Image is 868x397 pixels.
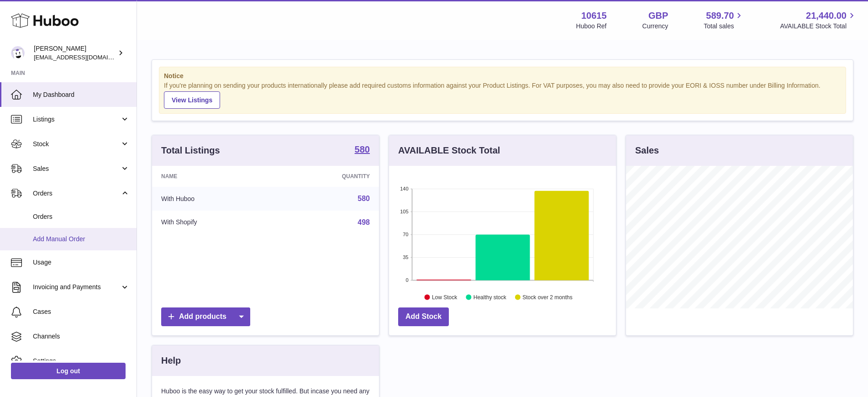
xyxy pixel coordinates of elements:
[33,258,130,267] span: Usage
[34,53,134,61] span: [EMAIL_ADDRESS][DOMAIN_NAME]
[581,10,607,22] strong: 10615
[33,115,120,124] span: Listings
[704,10,744,31] a: 589.70 Total sales
[33,90,130,99] span: My Dashboard
[780,22,857,31] span: AVAILABLE Stock Total
[34,44,116,62] div: [PERSON_NAME]
[33,357,130,365] span: Settings
[648,10,668,22] strong: GBP
[780,10,857,31] a: 21,440.00 AVAILABLE Stock Total
[33,164,120,173] span: Sales
[806,10,847,22] span: 21,440.00
[576,22,607,31] div: Huboo Ref
[706,10,734,22] span: 589.70
[33,332,130,341] span: Channels
[33,140,120,148] span: Stock
[33,283,120,291] span: Invoicing and Payments
[11,46,25,60] img: fulfillment@fable.com
[33,212,130,221] span: Orders
[11,363,126,379] a: Log out
[33,307,130,316] span: Cases
[33,235,130,243] span: Add Manual Order
[33,189,120,198] span: Orders
[642,22,668,31] div: Currency
[704,22,744,31] span: Total sales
